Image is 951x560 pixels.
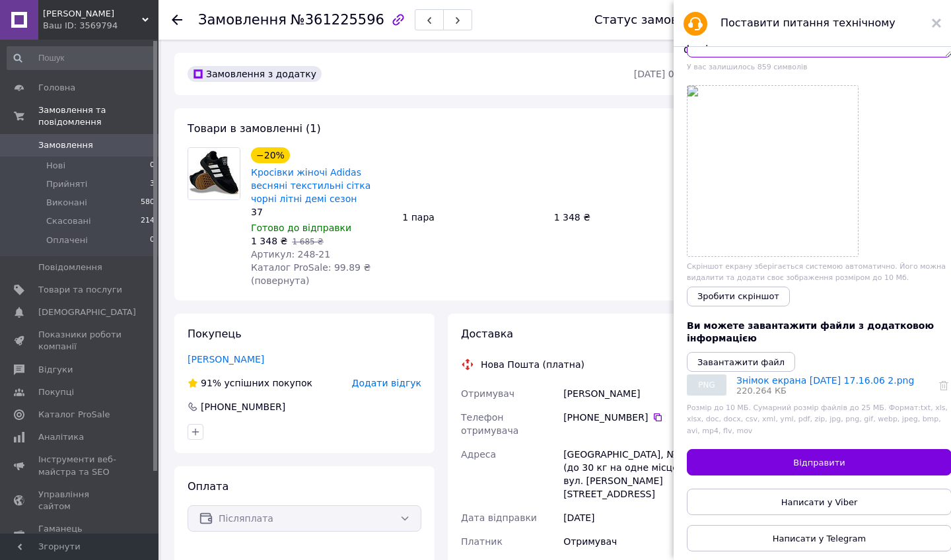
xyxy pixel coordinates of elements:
[46,160,65,172] span: Нові
[251,205,392,219] div: 37
[397,208,548,227] div: 1 пара
[46,178,87,190] span: Прийняті
[251,223,351,233] span: Готово до відправки
[251,249,330,260] span: Артикул: 248-21
[46,215,91,227] span: Скасовані
[697,291,779,301] span: Зробити скріншот
[461,412,518,436] span: Телефон отримувача
[687,374,726,396] a: PNG
[461,328,513,340] span: Доставка
[150,160,155,172] span: 0
[188,354,264,365] a: [PERSON_NAME]
[561,382,697,405] div: [PERSON_NAME]
[634,69,695,79] time: [DATE] 07:13
[141,197,155,209] span: 580
[38,329,122,353] span: Показники роботи компанії
[352,378,421,388] span: Додати відгук
[251,167,370,204] a: Кросівки жіночі Adidas весняні текстильні сітка чорні літні демі сезон
[736,386,932,396] span: 220.264 КБ
[38,523,122,547] span: Гаманець компанії
[38,489,122,512] span: Управління сайтом
[38,139,93,151] span: Замовлення
[781,497,858,507] span: Написати у Viber
[38,284,122,296] span: Товари та послуги
[773,534,866,543] span: Написати у Telegram
[38,262,102,273] span: Повідомлення
[687,63,808,71] span: У вас залишилось 859 символів
[461,536,503,547] span: Платник
[188,148,240,199] img: Кросівки жіночі Adidas весняні текстильні сітка чорні літні демі сезон
[188,376,312,390] div: успішних покупок
[549,208,663,227] div: 1 348 ₴
[561,530,697,553] div: Отримувач
[687,86,858,256] a: Screenshot.png
[188,480,229,493] span: Оплата
[687,262,946,282] span: Скріншот екрану зберігається системою автоматично. Його можна видалити та додати своє зображення ...
[201,378,221,388] span: 91%
[698,380,715,390] span: PNG
[477,358,588,371] div: Нова Пошта (платна)
[687,352,795,372] button: Завантажити файл
[561,442,697,506] div: [GEOGRAPHIC_DATA], №10 (до 30 кг на одне місце): вул. [PERSON_NAME][STREET_ADDRESS]
[563,411,695,424] div: [PHONE_NUMBER]
[46,197,87,209] span: Виконані
[43,8,142,20] span: Landy
[687,287,790,306] button: Зробити скріншот
[38,104,158,128] span: Замовлення та повідомлення
[291,12,384,28] span: №361225596
[172,13,182,26] div: Повернутися назад
[38,82,75,94] span: Головна
[687,403,948,435] span: Розмір до 10 МБ. Сумарний розмір файлів до 25 МБ. Формат: txt, xls, xlsx, doc, docx, csv, xml, ym...
[251,262,370,286] span: Каталог ProSale: 99.89 ₴ (повернута)
[561,506,697,530] div: [DATE]
[461,388,514,399] span: Отримувач
[687,320,934,344] span: Ви можете завантажити файли з додатковою інформацією
[38,386,74,398] span: Покупці
[46,234,88,246] span: Оплачені
[199,400,287,413] div: [PHONE_NUMBER]
[43,20,158,32] div: Ваш ID: 3569794
[38,409,110,421] span: Каталог ProSale
[251,236,287,246] span: 1 348 ₴
[150,234,155,246] span: 0
[697,357,785,367] i: Завантажити файл
[150,178,155,190] span: 3
[7,46,156,70] input: Пошук
[141,215,155,227] span: 214
[38,431,84,443] span: Аналітика
[198,12,287,28] span: Замовлення
[292,237,323,246] span: 1 685 ₴
[461,512,537,523] span: Дата відправки
[38,306,136,318] span: [DEMOGRAPHIC_DATA]
[38,364,73,376] span: Відгуки
[736,375,914,386] a: Знімок екрана [DATE] 17.16.06 2.png
[793,458,845,468] span: Відправити
[461,449,496,460] span: Адреса
[251,147,290,163] div: −20%
[668,204,695,230] a: Редагувати
[594,13,716,26] div: Статус замовлення
[188,122,321,135] span: Товари в замовленні (1)
[188,328,242,340] span: Покупець
[188,66,322,82] div: Замовлення з додатку
[38,454,122,477] span: Інструменти веб-майстра та SEO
